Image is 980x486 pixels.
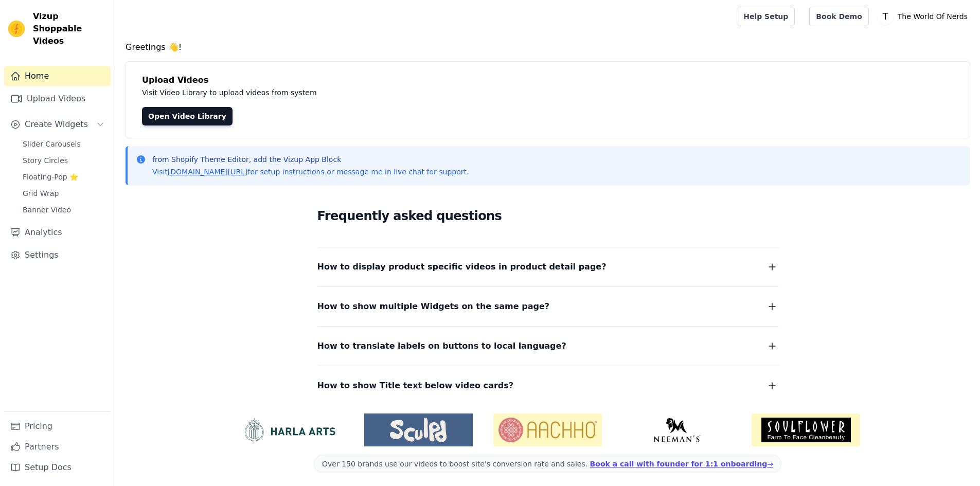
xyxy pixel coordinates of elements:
a: Floating-Pop ⭐ [16,170,111,184]
span: Vizup Shoppable Videos [33,10,106,47]
span: How to show multiple Widgets on the same page? [317,299,550,314]
h2: Frequently asked questions [317,206,778,226]
button: How to show Title text below video cards? [317,379,778,393]
a: Story Circles [16,153,111,168]
span: Story Circles [23,155,68,166]
img: Aachho [493,413,602,446]
button: How to show multiple Widgets on the same page? [317,299,778,314]
a: Partners [4,437,111,457]
a: [DOMAIN_NAME][URL] [168,168,248,176]
a: Setup Docs [4,457,111,478]
span: Grid Wrap [23,188,59,199]
a: Home [4,66,111,86]
span: Slider Carousels [23,139,81,149]
img: Sculpd US [364,418,473,442]
span: Create Widgets [25,118,88,131]
span: Banner Video [23,205,71,215]
p: from Shopify Theme Editor, add the Vizup App Block [152,154,469,165]
a: Analytics [4,222,111,243]
a: Open Video Library [142,107,233,125]
img: Vizup [8,21,25,37]
a: Book Demo [809,7,868,26]
a: Pricing [4,416,111,437]
a: Upload Videos [4,88,111,109]
text: T [882,11,888,22]
a: Settings [4,245,111,265]
a: Help Setup [737,7,795,26]
p: Visit for setup instructions or message me in live chat for support. [152,167,469,177]
span: How to translate labels on buttons to local language? [317,339,566,353]
a: Banner Video [16,203,111,217]
button: Create Widgets [4,114,111,135]
span: Floating-Pop ⭐ [23,172,78,182]
h4: Greetings 👋! [126,41,970,53]
img: HarlaArts [235,418,344,442]
button: T The World Of Nerds [877,7,972,26]
a: Slider Carousels [16,137,111,151]
img: Soulflower [752,413,860,446]
button: How to translate labels on buttons to local language? [317,339,778,353]
button: How to display product specific videos in product detail page? [317,260,778,274]
h4: Upload Videos [142,74,953,86]
img: Neeman's [622,418,731,442]
a: Book a call with founder for 1:1 onboarding [590,460,773,468]
p: Visit Video Library to upload videos from system [142,86,603,99]
span: How to show Title text below video cards? [317,379,514,393]
p: The World Of Nerds [894,7,972,26]
a: Grid Wrap [16,186,111,201]
span: How to display product specific videos in product detail page? [317,260,607,274]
